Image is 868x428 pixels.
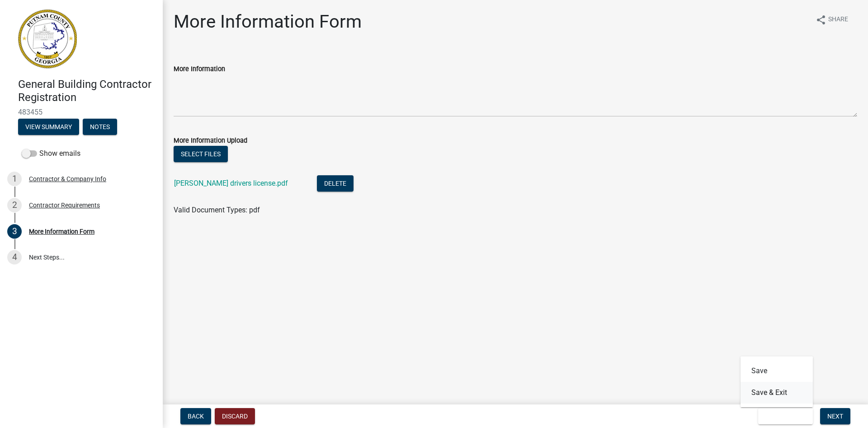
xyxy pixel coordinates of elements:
span: 483455 [18,108,145,116]
span: Back [188,413,204,420]
div: 3 [7,224,22,239]
button: Save & Exit [758,408,813,424]
i: share [816,14,826,25]
button: Back [180,408,211,424]
div: 1 [7,172,22,186]
wm-modal-confirm: Delete Document [317,180,354,188]
div: 4 [7,250,22,264]
div: Contractor Requirements [29,202,100,208]
span: Next [827,413,843,420]
wm-modal-confirm: Notes [83,124,117,131]
span: Share [828,14,848,25]
h1: More Information Form [174,11,362,33]
button: Select files [174,146,228,162]
label: More Information Upload [174,138,247,144]
h4: General Building Contractor Registration [18,78,156,104]
div: Save & Exit [741,356,813,407]
label: Show emails [22,148,80,159]
span: Valid Document Types: pdf [174,206,260,214]
button: View Summary [18,119,79,135]
label: More Information [174,66,225,72]
wm-modal-confirm: Summary [18,124,79,131]
div: 2 [7,198,22,212]
button: Next [820,408,850,424]
button: shareShare [808,11,855,29]
button: Save [741,360,813,382]
button: Discard [215,408,255,424]
div: More Information Form [29,228,94,235]
div: Contractor & Company Info [29,176,106,182]
button: Save & Exit [741,382,813,404]
button: Notes [83,119,117,135]
span: Save & Exit [765,413,800,420]
img: Putnam County, Georgia [18,10,77,68]
button: Delete [317,175,354,192]
a: [PERSON_NAME] drivers license.pdf [174,179,288,188]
